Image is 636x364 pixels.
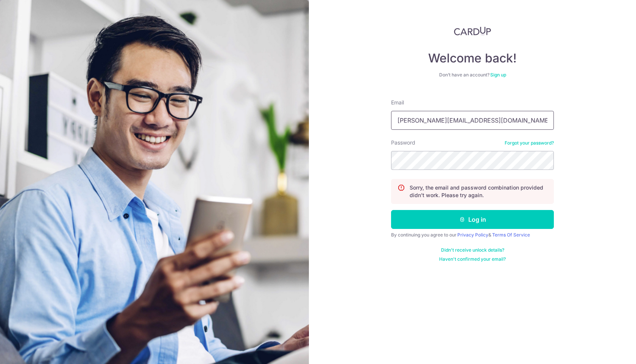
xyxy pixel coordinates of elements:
[391,51,554,66] h4: Welcome back!
[441,247,504,253] a: Didn't receive unlock details?
[439,256,506,262] a: Haven't confirmed your email?
[454,26,491,36] img: CardUp Logo
[391,99,404,106] label: Email
[391,210,554,229] button: Log in
[391,139,415,146] label: Password
[410,184,547,199] p: Sorry, the email and password combination provided didn't work. Please try again.
[492,232,530,238] a: Terms Of Service
[391,72,554,78] div: Don’t have an account?
[457,232,488,238] a: Privacy Policy
[505,140,554,146] a: Forgot your password?
[391,111,554,130] input: Enter your Email
[391,232,554,238] div: By continuing you agree to our &
[490,72,506,78] a: Sign up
